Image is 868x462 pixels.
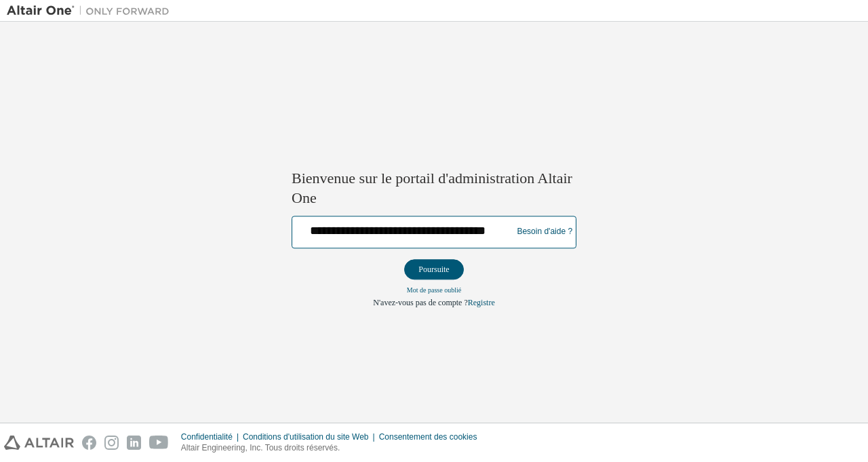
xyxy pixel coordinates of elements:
[517,232,572,233] a: Besoin d'aide ?
[104,436,119,450] img: instagram.svg
[82,436,96,450] img: facebook.svg
[373,298,467,307] span: N'avez-vous pas de compte ?
[407,286,461,294] a: Mot de passe oublié
[127,436,141,450] img: linkedin.svg
[4,436,74,450] img: altair_logo.svg
[243,431,379,442] div: Conditions d'utilisation du site Web
[468,298,495,307] a: Registre
[149,436,169,450] img: youtube.svg
[379,431,486,442] div: Consentement des cookies
[181,442,486,454] p: Altair Engineering, Inc. Tous droits réservés.
[7,4,176,18] img: Altair One
[181,431,243,442] div: Confidentialité
[292,170,576,208] h2: Bienvenue sur le portail d'administration Altair One
[404,259,463,280] button: Poursuite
